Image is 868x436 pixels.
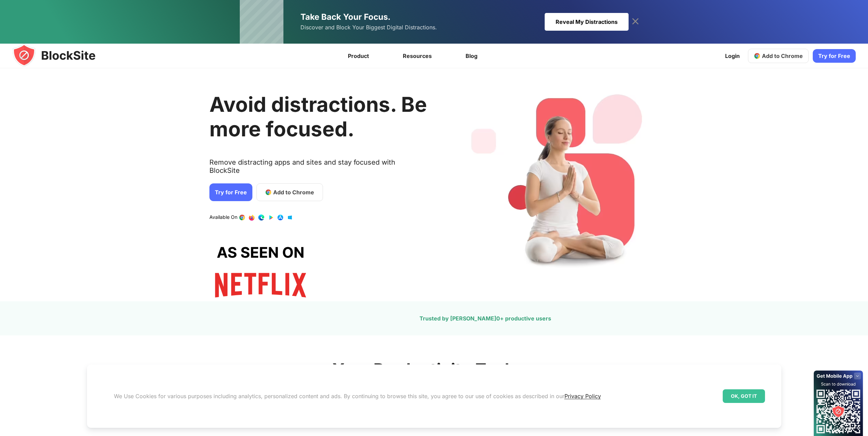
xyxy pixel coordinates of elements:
[420,315,551,322] text: Trusted by [PERSON_NAME] + productive users
[391,44,454,68] a: Resources
[300,12,391,22] span: Take Back Your Focus.
[114,392,601,400] p: We Use Cookies for various purposes including analytics, personalized content and ads. By continu...
[545,13,629,31] div: Reveal My Distractions
[754,52,761,59] img: chrome-icon.svg
[209,183,252,201] a: Try for Free
[748,49,809,63] a: Add to Chrome
[454,44,500,68] a: Blog
[209,158,427,180] text: Remove distracting apps and sites and stay focused with BlockSite
[256,183,323,201] a: Add to Chrome
[317,293,420,344] img: pepole images
[496,315,500,322] span: 0
[300,22,437,32] span: Discover and Block Your Biggest Digital Distractions.
[813,49,856,63] a: Try for Free
[209,214,237,221] text: Available On
[723,389,765,403] div: OK, GOT IT
[721,48,744,64] a: Login
[564,393,601,400] a: Privacy Policy
[336,44,391,68] a: Product
[12,30,115,81] img: blocksite-icon.5d769676.svg
[769,392,778,401] button: Close
[209,92,427,141] h1: Avoid distractions. Be more focused.
[762,52,803,59] span: Add to Chrome
[273,188,314,196] span: Add to Chrome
